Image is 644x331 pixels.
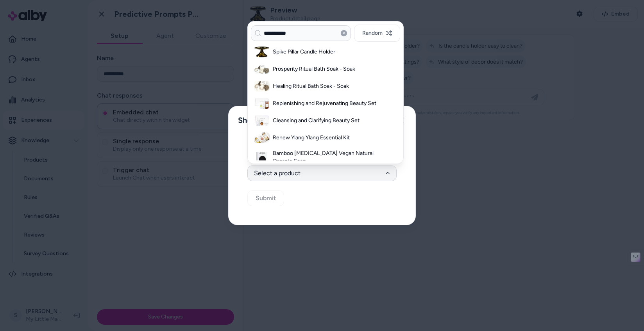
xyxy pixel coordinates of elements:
button: Random [354,25,400,42]
h3: Cleansing and Clarifying Beauty Set [273,117,386,125]
h3: Replenishing and Rejuvenating Beauty Set [273,100,386,107]
img: Spike Pillar Candle Holder [254,46,270,57]
button: Select a product [247,165,397,181]
img: Replenishing and Rejuvenating Beauty Set [254,98,270,109]
img: Bamboo Activated Charcoal Vegan Natural Organic Soap [254,152,270,163]
img: Cleansing and Clarifying Beauty Set [254,115,270,126]
img: Prosperity Ritual Bath Soak - Soak [254,64,270,75]
h3: Bamboo [MEDICAL_DATA] Vegan Natural Organic Soap [273,149,386,165]
h2: Shopper Context [235,112,297,128]
img: Healing Ritual Bath Soak - Soak [254,81,270,92]
h3: Spike Pillar Candle Holder [273,48,386,56]
h3: Renew Ylang Ylang Essential Kit [273,134,386,142]
h3: Prosperity Ritual Bath Soak - Soak [273,65,386,73]
img: Renew Ylang Ylang Essential Kit [254,132,270,143]
h3: Healing Ritual Bath Soak - Soak [273,82,386,90]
